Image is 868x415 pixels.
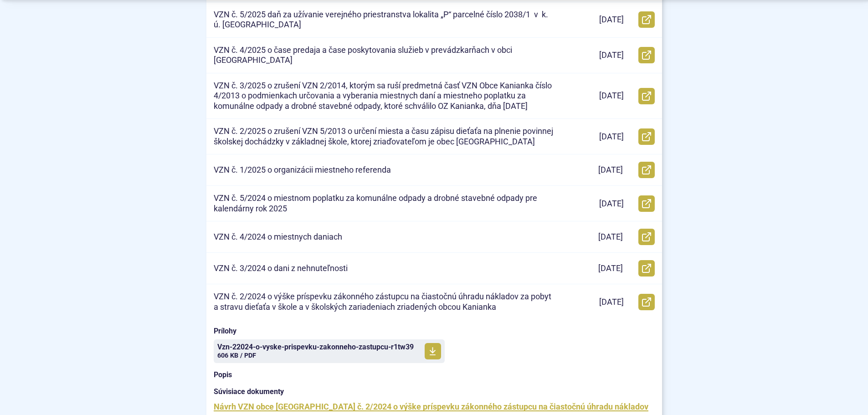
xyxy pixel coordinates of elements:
[214,339,445,363] a: Vzn-22024-o-vyske-prispevku-zakonneho-zastupcu-r1tw39 606 KB / PDF
[214,193,555,214] p: VZN č. 5/2024 o miestnom poplatku za komunálne odpady a drobné stavebné odpady pre kalendárny rok...
[214,126,555,147] p: VZN č. 2/2025 o zrušení VZN 5/2013 o určení miesta a času zápisu dieťaťa na plnenie povinnej škol...
[598,263,623,274] p: [DATE]
[598,232,623,242] p: [DATE]
[214,45,555,66] p: VZN č. 4/2025 o čase predaja a čase poskytovania služieb v prevádzkarňach v obci [GEOGRAPHIC_DATA]
[599,132,624,142] p: [DATE]
[214,292,555,312] p: VZN č. 2/2024 o výške príspevku zákonného zástupcu na čiastočnú úhradu nákladov za pobyt a stravu...
[214,263,348,274] p: VZN č. 3/2024 o dani z nehnuteľnosti
[599,199,624,209] p: [DATE]
[214,81,555,112] p: VZN č. 3/2025 o zrušení VZN 2/2014, ktorým sa ruší predmetná časť VZN Obce Kanianka číslo 4/2013 ...
[598,165,623,175] p: [DATE]
[214,165,391,175] p: VZN č. 1/2025 o organizácii miestneho referenda
[599,50,624,61] p: [DATE]
[214,10,555,30] p: VZN č. 5/2025 daň za užívanie verejného priestranstva lokalita „P“ parcelné číslo 2038/1 v k. ú. ...
[217,343,414,351] span: Vzn-22024-o-vyske-prispevku-zakonneho-zastupcu-r1tw39
[599,297,624,307] p: [DATE]
[217,352,256,359] span: 606 KB / PDF
[214,387,655,396] span: Súvisiace dokumenty
[599,15,624,25] p: [DATE]
[214,327,655,336] span: Prílohy
[214,370,655,379] span: Popis
[214,232,342,242] p: VZN č. 4/2024 o miestnych daniach
[599,91,624,101] p: [DATE]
